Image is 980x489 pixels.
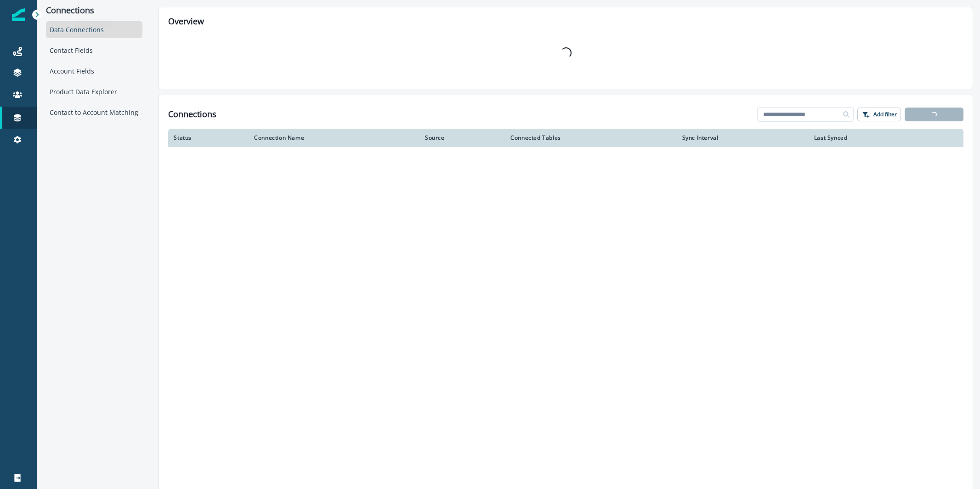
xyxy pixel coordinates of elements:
p: Connections [46,6,142,16]
h2: Overview [168,17,963,27]
h1: Connections [168,109,216,119]
div: Connected Tables [510,134,671,142]
p: Add filter [873,111,897,118]
div: Data Connections [46,21,142,38]
div: Status [174,134,243,142]
div: Sync Interval [682,134,803,142]
div: Contact Fields [46,42,142,59]
div: Account Fields [46,63,142,80]
div: Contact to Account Matching [46,104,142,121]
div: Source [425,134,499,142]
img: Inflection [12,8,25,21]
button: Add filter [857,108,901,121]
div: Product Data Explorer [46,83,142,100]
div: Connection Name [254,134,414,142]
div: Last Synced [814,134,927,142]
